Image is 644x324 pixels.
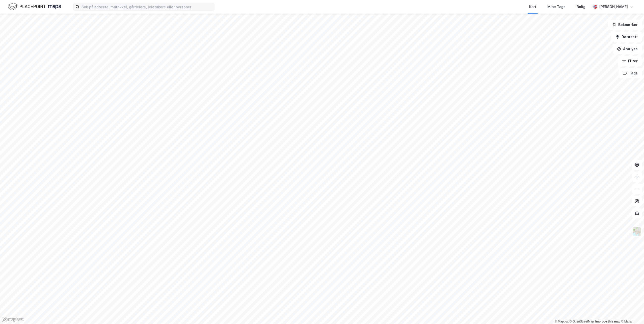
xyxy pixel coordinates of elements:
button: Analyse [613,44,642,54]
button: Datasett [611,32,642,42]
a: Mapbox homepage [2,317,24,322]
button: Tags [619,68,642,78]
img: logo.f888ab2527a4732fd821a326f86c7f29.svg [8,2,61,11]
div: Kart [529,4,536,10]
a: Mapbox [555,320,569,323]
a: OpenStreetMap [570,320,594,323]
a: Improve this map [595,320,620,323]
div: [PERSON_NAME] [599,4,628,10]
div: Bolig [577,4,585,10]
iframe: Chat Widget [619,300,644,324]
button: Bokmerker [608,20,642,30]
button: Filter [618,56,642,66]
div: Kontrollprogram for chat [619,300,644,324]
div: Mine Tags [547,4,566,10]
input: Søk på adresse, matrikkel, gårdeiere, leietakere eller personer [79,3,214,11]
img: Z [632,227,642,236]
